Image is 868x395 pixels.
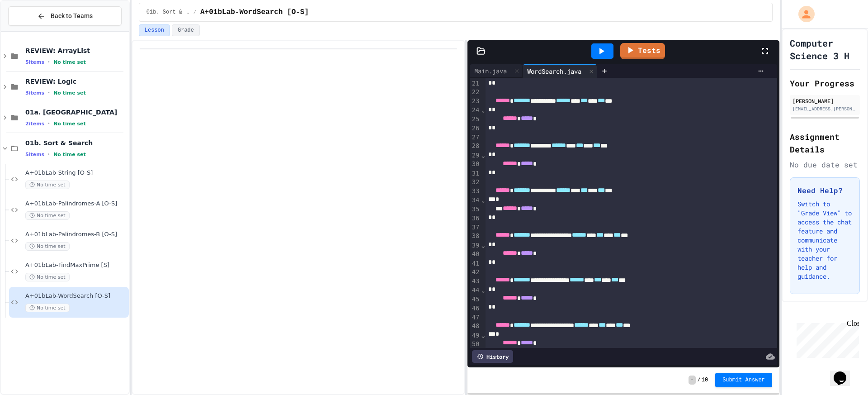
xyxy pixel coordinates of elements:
[25,152,44,157] span: 5 items
[470,322,481,331] div: 48
[797,185,852,196] h3: Need Help?
[25,292,127,300] span: A+01bLab-WordSearch [O-S]
[481,332,486,339] span: Fold line
[200,7,309,18] span: A+01bLab-WordSearch [O-S]
[797,200,852,281] p: Switch to "Grade View" to access the chat feature and communicate with your teacher for help and ...
[793,97,857,105] div: [PERSON_NAME]
[470,340,481,349] div: 50
[470,142,481,151] div: 28
[470,160,481,169] div: 30
[481,196,486,204] span: Fold line
[470,169,481,178] div: 31
[25,59,44,65] span: 5 items
[470,115,481,124] div: 25
[193,9,197,16] span: /
[470,223,481,232] div: 37
[793,105,857,112] div: [EMAIL_ADDRESS][PERSON_NAME][DOMAIN_NAME]
[523,67,586,76] div: WordSearch.java
[689,376,695,385] span: -
[25,108,127,116] span: 01a. [GEOGRAPHIC_DATA]
[470,304,481,313] div: 46
[470,88,481,97] div: 22
[470,295,481,304] div: 45
[25,181,70,189] span: No time set
[470,268,481,277] div: 42
[25,231,127,238] span: A+01bLab-Palindromes-B [O-S]
[25,262,127,269] span: A+01bLab-FindMaxPrime [S]
[53,59,86,65] span: No time set
[51,11,93,21] span: Back to Teams
[25,139,127,147] span: 01b. Sort & Search
[715,373,772,387] button: Submit Answer
[25,242,70,251] span: No time set
[25,211,70,220] span: No time set
[790,77,860,90] h2: Your Progress
[146,9,190,16] span: 01b. Sort & Search
[48,89,50,96] span: •
[523,64,597,78] div: WordSearch.java
[790,37,860,62] h1: Computer Science 3 H
[25,77,127,86] span: REVIEW: Logic
[481,286,486,294] span: Fold line
[470,205,481,214] div: 35
[25,200,127,208] span: A+01bLab-Palindromes-A [O-S]
[53,121,86,127] span: No time set
[25,47,127,55] span: REVIEW: ArrayList
[470,214,481,223] div: 36
[470,178,481,187] div: 32
[698,376,701,384] span: /
[470,259,481,268] div: 41
[470,79,481,88] div: 21
[25,90,44,96] span: 3 items
[470,66,511,76] div: Main.java
[790,130,860,156] h2: Assignment Details
[470,313,481,322] div: 47
[470,331,481,340] div: 49
[25,169,127,177] span: A+01bLab-String [O-S]
[25,121,44,127] span: 2 items
[53,90,86,96] span: No time set
[470,196,481,205] div: 34
[620,43,665,59] a: Tests
[139,24,170,36] button: Lesson
[470,277,481,286] div: 43
[481,106,486,114] span: Fold line
[470,106,481,115] div: 24
[48,151,50,158] span: •
[470,97,481,106] div: 23
[48,58,50,66] span: •
[722,376,765,384] span: Submit Answer
[481,242,486,249] span: Fold line
[472,350,513,363] div: History
[470,187,481,196] div: 33
[702,376,708,384] span: 10
[48,120,50,127] span: •
[470,124,481,133] div: 26
[481,152,486,159] span: Fold line
[470,151,481,160] div: 29
[470,64,523,78] div: Main.java
[4,4,62,57] div: Chat with us now!Close
[830,359,859,386] iframe: chat widget
[789,4,817,24] div: My Account
[53,152,86,157] span: No time set
[25,304,70,312] span: No time set
[470,133,481,142] div: 27
[790,159,860,170] div: No due date set
[470,250,481,259] div: 40
[25,273,70,281] span: No time set
[470,232,481,241] div: 38
[793,319,859,358] iframe: chat widget
[470,286,481,295] div: 44
[8,6,122,26] button: Back to Teams
[470,241,481,250] div: 39
[172,24,200,36] button: Grade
